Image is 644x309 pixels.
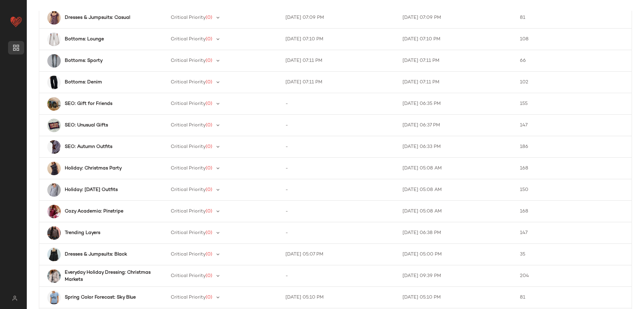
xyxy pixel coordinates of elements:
[47,76,61,89] img: 0122975320015_001_a2
[171,123,206,128] span: Critical Priority
[206,58,212,63] span: (0)
[515,287,632,308] td: 81
[206,166,212,171] span: (0)
[280,201,397,222] td: -
[206,209,212,214] span: (0)
[280,158,397,179] td: -
[280,72,397,93] td: [DATE] 07:11 PM
[280,50,397,72] td: [DATE] 07:11 PM
[171,144,206,149] span: Critical Priority
[515,265,632,287] td: 204
[397,158,514,179] td: [DATE] 05:08 AM
[280,7,397,29] td: [DATE] 07:09 PM
[206,273,212,278] span: (0)
[397,115,514,136] td: [DATE] 06:37 PM
[47,205,61,218] img: 0114946353827_262_a2
[280,136,397,158] td: -
[280,244,397,265] td: [DATE] 05:07 PM
[206,230,212,235] span: (0)
[280,115,397,136] td: -
[65,208,123,215] b: Cozy Academia: Pinstripe
[65,14,130,21] b: Dresses & Jumpsuits: Casual
[397,244,514,265] td: [DATE] 05:00 PM
[171,187,206,192] span: Critical Priority
[515,201,632,222] td: 168
[171,252,206,257] span: Critical Priority
[206,123,212,128] span: (0)
[515,115,632,136] td: 147
[65,143,112,150] b: SEO: Autumn Outfits
[47,140,61,154] img: 0180666010378_000_a2
[280,179,397,201] td: -
[280,265,397,287] td: -
[171,37,206,42] span: Critical Priority
[397,287,514,308] td: [DATE] 05:10 PM
[515,50,632,72] td: 66
[9,15,23,28] img: heart_red.DM2ytmEG.svg
[397,50,514,72] td: [DATE] 07:11 PM
[171,209,206,214] span: Critical Priority
[65,229,100,236] b: Trending Layers
[47,183,61,197] img: 0130957990058_007_a2
[171,15,206,20] span: Critical Priority
[515,179,632,201] td: 150
[515,7,632,29] td: 81
[65,165,122,172] b: Holiday: Christmas Party
[65,79,102,86] b: Bottoms: Denim
[515,29,632,50] td: 108
[206,101,212,106] span: (0)
[515,72,632,93] td: 102
[206,37,212,42] span: (0)
[206,295,212,300] span: (0)
[47,226,61,240] img: 0115920510341_020_a2
[397,179,514,201] td: [DATE] 05:08 AM
[65,36,104,43] b: Bottoms: Lounge
[206,144,212,149] span: (0)
[397,7,514,29] td: [DATE] 07:09 PM
[206,80,212,85] span: (0)
[515,244,632,265] td: 35
[397,136,514,158] td: [DATE] 06:33 PM
[47,33,61,46] img: 0123347820176_008_a2
[280,93,397,115] td: -
[65,100,112,107] b: SEO: Gift for Friends
[47,54,61,68] img: 0142265640187_004_a2
[280,287,397,308] td: [DATE] 05:10 PM
[47,269,61,283] img: 0133920510223_029_a2
[206,15,212,20] span: (0)
[171,101,206,106] span: Critical Priority
[280,222,397,244] td: -
[65,122,108,129] b: SEO: Unusual Gifts
[47,248,61,261] img: 0130265640177_001_a2
[65,294,136,301] b: Spring Color Forecast: Sky Blue
[47,291,61,304] img: 0119314440028_048_a2
[397,222,514,244] td: [DATE] 06:38 PM
[47,162,61,175] img: 0130641640234_001_a2
[515,158,632,179] td: 168
[206,252,212,257] span: (0)
[65,251,127,258] b: Dresses & Jumpsuits: Black
[280,29,397,50] td: [DATE] 07:10 PM
[171,80,206,85] span: Critical Priority
[397,29,514,50] td: [DATE] 07:10 PM
[171,273,206,278] span: Critical Priority
[8,296,21,301] img: svg%3e
[47,97,61,111] img: 0560370050301_070_b
[515,93,632,115] td: 155
[206,187,212,192] span: (0)
[515,136,632,158] td: 186
[397,265,514,287] td: [DATE] 09:39 PM
[397,93,514,115] td: [DATE] 06:35 PM
[65,186,118,193] b: Holiday: [DATE] Outfits
[171,58,206,63] span: Critical Priority
[65,269,151,283] b: Everyday Holiday Dressing: Christmas Markets
[47,119,61,132] img: 0543082210317_000_a2
[397,72,514,93] td: [DATE] 07:11 PM
[171,230,206,235] span: Critical Priority
[397,201,514,222] td: [DATE] 05:08 AM
[65,57,103,64] b: Bottoms: Sporty
[515,222,632,244] td: 147
[171,295,206,300] span: Critical Priority
[171,166,206,171] span: Critical Priority
[47,11,61,25] img: 0130613670024_020_a2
